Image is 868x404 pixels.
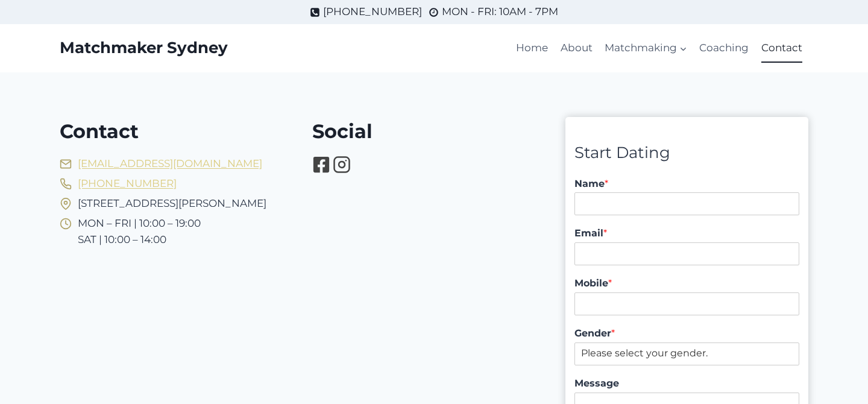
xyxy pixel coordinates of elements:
span: [PHONE_NUMBER] [78,175,177,192]
label: Email [574,227,799,240]
a: Contact [755,34,808,63]
input: Mobile [574,292,799,315]
label: Gender [574,327,799,340]
a: About [555,34,599,63]
a: [PHONE_NUMBER] [60,175,177,192]
span: [PHONE_NUMBER] [323,4,422,20]
h1: Social [312,117,546,146]
a: Matchmaking [599,34,693,63]
label: Mobile [574,277,799,290]
nav: Primary [510,34,808,63]
span: MON – FRI | 10:00 – 19:00 SAT | 10:00 – 14:00 [78,215,201,248]
label: Name [574,178,799,191]
a: [EMAIL_ADDRESS][DOMAIN_NAME] [78,157,262,169]
a: [PHONE_NUMBER] [310,4,422,20]
div: Start Dating [574,140,799,166]
h1: Contact [60,117,293,146]
a: Coaching [693,34,755,63]
span: MON - FRI: 10AM - 7PM [442,4,558,20]
a: Home [510,34,554,63]
label: Message [574,377,799,390]
span: Matchmaking [605,40,687,56]
span: [STREET_ADDRESS][PERSON_NAME] [78,195,266,212]
a: Matchmaker Sydney [60,39,228,57]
